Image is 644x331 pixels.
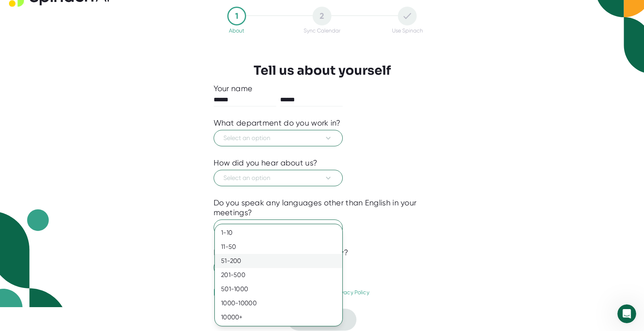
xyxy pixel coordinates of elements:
div: 51-200 [215,254,342,268]
div: 1-10 [215,226,342,240]
div: 11-50 [215,240,342,254]
div: 201-500 [215,268,342,282]
div: 10000+ [215,310,342,324]
iframe: Intercom live chat [617,304,636,323]
div: 501-1000 [215,282,342,296]
div: 1000-10000 [215,296,342,310]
